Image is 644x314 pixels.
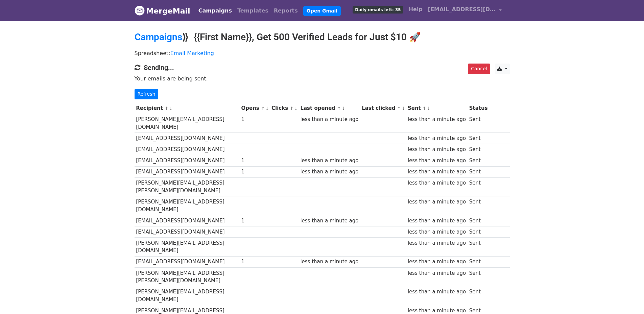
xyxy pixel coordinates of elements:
div: less than a minute ago [300,258,358,266]
a: Daily emails left: 35 [350,3,406,16]
a: ↑ [290,106,293,111]
div: 1 [241,168,268,176]
div: less than a minute ago [300,157,358,165]
a: Reports [271,4,301,18]
th: Last opened [299,103,360,114]
span: Daily emails left: 35 [353,6,403,14]
td: Sent [468,133,489,144]
td: [EMAIL_ADDRESS][DOMAIN_NAME] [135,226,240,237]
a: Campaigns [135,31,182,43]
div: 1 [241,217,268,225]
div: less than a minute ago [408,239,466,247]
a: Help [406,3,425,16]
div: less than a minute ago [300,217,358,225]
a: ↓ [265,106,269,111]
a: ↑ [261,106,265,111]
td: [EMAIL_ADDRESS][DOMAIN_NAME] [135,133,240,144]
div: less than a minute ago [300,168,358,176]
div: less than a minute ago [408,228,466,236]
th: Status [468,103,489,114]
td: Sent [468,256,489,267]
th: Clicks [270,103,299,114]
a: ↓ [169,106,173,111]
div: less than a minute ago [408,135,466,142]
a: Campaigns [196,4,235,18]
td: [PERSON_NAME][EMAIL_ADDRESS][DOMAIN_NAME] [135,286,240,305]
a: Open Gmail [303,6,341,16]
td: Sent [468,238,489,257]
p: Spreadsheet: [135,50,510,57]
h4: Sending... [135,64,510,72]
div: 1 [241,258,268,266]
td: [EMAIL_ADDRESS][DOMAIN_NAME] [135,256,240,267]
a: Cancel [468,64,490,74]
td: Sent [468,286,489,305]
a: ↑ [423,106,426,111]
td: Sent [468,267,489,286]
a: ↑ [397,106,401,111]
td: Sent [468,177,489,196]
td: [EMAIL_ADDRESS][DOMAIN_NAME] [135,166,240,177]
th: Opens [240,103,270,114]
span: [EMAIL_ADDRESS][DOMAIN_NAME] [428,5,496,14]
td: Sent [468,196,489,215]
a: [EMAIL_ADDRESS][DOMAIN_NAME] [425,3,504,19]
td: [PERSON_NAME][EMAIL_ADDRESS][PERSON_NAME][DOMAIN_NAME] [135,267,240,286]
div: less than a minute ago [408,288,466,296]
td: Sent [468,166,489,177]
a: ↓ [341,106,345,111]
div: less than a minute ago [408,179,466,187]
a: ↑ [337,106,341,111]
td: [EMAIL_ADDRESS][DOMAIN_NAME] [135,215,240,226]
td: Sent [468,226,489,237]
th: Sent [406,103,468,114]
p: Your emails are being sent. [135,75,510,82]
td: [EMAIL_ADDRESS][DOMAIN_NAME] [135,155,240,166]
div: 1 [241,116,268,123]
td: Sent [468,144,489,155]
a: ↓ [427,106,431,111]
a: Templates [235,4,271,18]
td: [PERSON_NAME][EMAIL_ADDRESS][DOMAIN_NAME] [135,196,240,215]
td: [PERSON_NAME][EMAIL_ADDRESS][DOMAIN_NAME] [135,114,240,133]
div: less than a minute ago [408,258,466,266]
h2: ⟫ {{First Name}}, Get 500 Verified Leads for Just $10 🚀 [135,31,510,43]
div: less than a minute ago [408,146,466,153]
td: Sent [468,114,489,133]
th: Recipient [135,103,240,114]
th: Last clicked [360,103,406,114]
a: Email Marketing [170,50,214,56]
div: less than a minute ago [408,269,466,277]
a: MergeMail [135,4,190,18]
a: ↓ [294,106,298,111]
div: less than a minute ago [408,217,466,225]
a: Refresh [135,89,159,99]
div: less than a minute ago [408,116,466,123]
td: Sent [468,215,489,226]
a: ↑ [165,106,168,111]
div: less than a minute ago [408,157,466,165]
div: 1 [241,157,268,165]
img: MergeMail logo [135,5,145,16]
td: Sent [468,155,489,166]
a: ↓ [402,106,405,111]
td: [EMAIL_ADDRESS][DOMAIN_NAME] [135,144,240,155]
td: [PERSON_NAME][EMAIL_ADDRESS][DOMAIN_NAME] [135,238,240,257]
div: less than a minute ago [408,168,466,176]
div: less than a minute ago [300,116,358,123]
td: [PERSON_NAME][EMAIL_ADDRESS][PERSON_NAME][DOMAIN_NAME] [135,177,240,196]
div: less than a minute ago [408,198,466,206]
